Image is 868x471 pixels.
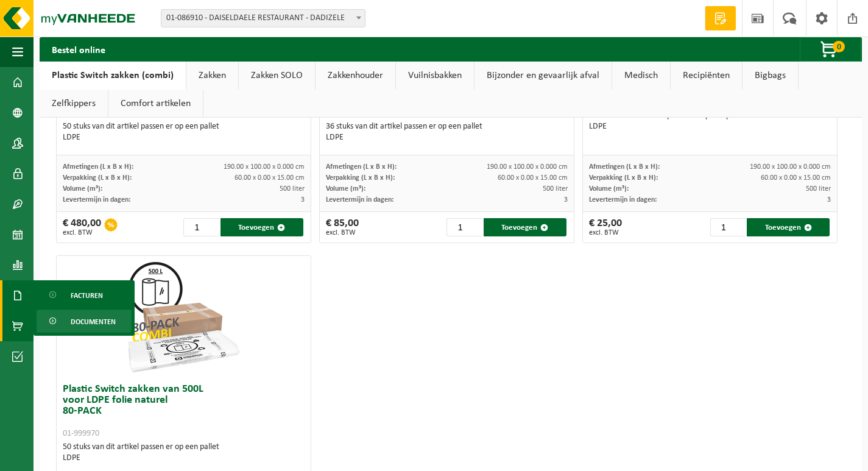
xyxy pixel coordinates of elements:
div: € 480,00 [63,218,101,236]
span: Verpakking (L x B x H): [63,174,132,182]
a: Plastic Switch zakken (combi) [40,62,186,90]
span: 190.00 x 100.00 x 0.000 cm [750,163,831,171]
span: Afmetingen (L x B x H): [63,163,133,171]
span: Levertermijn in dagen: [589,196,657,204]
a: Zelfkippers [40,90,108,118]
span: 500 liter [543,185,568,193]
span: excl. BTW [589,229,622,236]
span: 500 liter [280,185,305,193]
span: Verpakking (L x B x H): [326,174,395,182]
span: 01-086910 - DAISELDAELE RESTAURANT - DADIZELE [161,9,365,27]
span: Volume (m³): [63,185,102,193]
button: Toevoegen [221,218,303,236]
input: 1 [710,218,746,236]
input: 1 [446,218,482,236]
span: 3 [564,196,568,204]
a: Documenten [37,310,132,333]
a: Bigbags [743,62,798,90]
span: Volume (m³): [589,185,629,193]
div: € 25,00 [589,218,622,236]
a: Bijzonder en gevaarlijk afval [475,62,612,90]
span: Levertermijn in dagen: [63,196,130,204]
div: LDPE [326,132,568,143]
img: 01-999970 [122,256,244,378]
a: Medisch [612,62,670,90]
div: 36 stuks van dit artikel passen er op een pallet [589,110,831,132]
button: Toevoegen [747,218,830,236]
button: 0 [800,37,861,62]
div: LDPE [63,132,305,143]
h2: Bestel online [40,37,118,61]
a: Vuilnisbakken [396,62,474,90]
a: Comfort artikelen [108,90,203,118]
a: Zakken [186,62,238,90]
span: 500 liter [806,185,831,193]
a: Zakkenhouder [316,62,395,90]
span: Verpakking (L x B x H): [589,174,658,182]
span: 3 [827,196,831,204]
span: 190.00 x 100.00 x 0.000 cm [224,163,305,171]
span: 190.00 x 100.00 x 0.000 cm [487,163,568,171]
button: Toevoegen [484,218,566,236]
div: LDPE [63,453,305,464]
span: excl. BTW [63,229,101,236]
div: LDPE [589,121,831,132]
div: 36 stuks van dit artikel passen er op een pallet [326,121,568,143]
div: 50 stuks van dit artikel passen er op een pallet [63,442,305,464]
span: 01-999970 [63,429,99,438]
span: Afmetingen (L x B x H): [589,163,660,171]
span: Levertermijn in dagen: [326,196,393,204]
span: 60.00 x 0.00 x 15.00 cm [498,174,568,182]
span: Afmetingen (L x B x H): [326,163,397,171]
span: 60.00 x 0.00 x 15.00 cm [235,174,305,182]
div: € 85,00 [326,218,359,236]
h3: Plastic Switch zakken van 500L voor LDPE folie naturel 80-PACK [63,384,305,439]
a: Facturen [37,283,132,306]
span: Documenten [71,310,116,333]
div: 50 stuks van dit artikel passen er op een pallet [63,121,305,143]
span: 3 [301,196,305,204]
a: Zakken SOLO [239,62,315,90]
a: Recipiënten [671,62,742,90]
span: excl. BTW [326,229,359,236]
span: 60.00 x 0.00 x 15.00 cm [761,174,831,182]
span: 01-086910 - DAISELDAELE RESTAURANT - DADIZELE [161,10,365,27]
span: Volume (m³): [326,185,365,193]
input: 1 [183,218,219,236]
span: 0 [833,41,845,52]
span: Facturen [71,284,103,307]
